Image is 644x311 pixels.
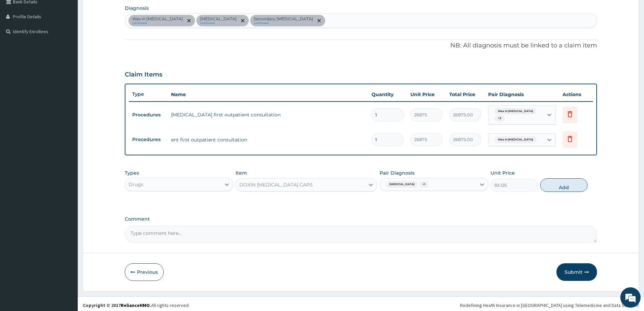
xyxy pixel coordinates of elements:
[168,108,368,121] td: [MEDICAL_DATA] first outpatient consultation
[128,181,143,188] div: Drugs
[125,216,597,222] label: Comment
[540,178,588,192] button: Add
[125,5,149,12] label: Diagnosis
[111,3,127,20] div: Minimize live chat window
[495,136,536,143] span: Wax in [MEDICAL_DATA]
[236,170,247,176] label: Item
[132,16,183,22] p: Wax in [MEDICAL_DATA]
[200,16,237,22] p: [MEDICAL_DATA]
[316,18,322,24] span: remove selection option
[83,302,151,308] strong: Copyright © 2017 .
[186,18,192,24] span: remove selection option
[556,263,597,281] button: Submit
[407,88,446,101] th: Unit Price
[200,22,237,25] small: confirmed
[559,88,593,101] th: Actions
[254,16,313,22] p: Secondary [MEDICAL_DATA]
[380,170,414,176] label: Pair Diagnosis
[491,170,515,176] label: Unit Price
[254,22,313,25] small: confirmed
[368,88,407,101] th: Quantity
[446,88,485,101] th: Total Price
[129,133,168,146] td: Procedures
[125,41,597,50] p: NB: All diagnosis must be linked to a claim item
[121,302,150,308] a: RelianceHMO
[386,181,418,188] span: [MEDICAL_DATA]
[485,88,559,101] th: Pair Diagnosis
[239,181,313,188] div: DOXIN [MEDICAL_DATA] CAPS
[495,108,536,115] span: Wax in [MEDICAL_DATA]
[240,18,246,24] span: remove selection option
[39,85,93,154] span: We're online!
[125,170,139,176] label: Types
[125,71,162,79] h3: Claim Items
[13,34,27,51] img: d_794563401_company_1708531726252_794563401
[3,185,129,208] textarea: Type your message and hit 'Enter'
[132,22,183,25] small: confirmed
[168,88,368,101] th: Name
[129,109,168,121] td: Procedures
[35,38,114,47] div: Chat with us now
[125,263,164,281] button: Previous
[129,88,168,101] th: Type
[460,302,639,309] div: Redefining Heath Insurance in [GEOGRAPHIC_DATA] using Telemedicine and Data Science!
[168,133,368,147] td: ent first outpatient consultation
[495,115,505,122] span: + 2
[419,181,429,188] span: + 1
